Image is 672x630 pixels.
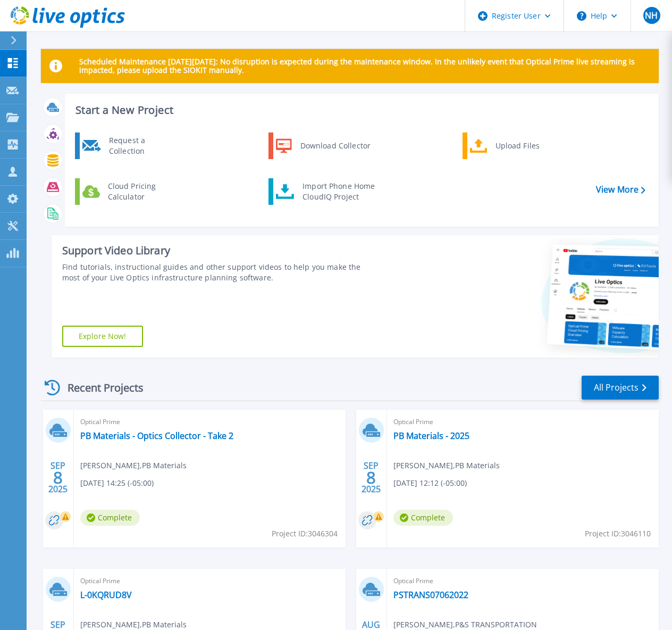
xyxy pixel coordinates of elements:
a: Upload Files [463,132,572,159]
span: [DATE] 14:25 (-05:00) [80,477,154,489]
span: Optical Prime [80,575,339,587]
a: PSTRANS07062022 [393,590,468,600]
div: Cloud Pricing Calculator [103,181,181,202]
a: All Projects [582,376,659,400]
span: [PERSON_NAME] , PB Materials [80,460,187,471]
h3: Start a New Project [75,104,645,116]
span: NH [645,11,658,20]
a: View More [596,185,645,195]
a: Cloud Pricing Calculator [75,178,184,205]
span: 8 [366,473,376,482]
div: Recent Projects [41,375,158,401]
span: Optical Prime [393,575,652,587]
span: Optical Prime [393,416,652,428]
a: Request a Collection [75,132,184,159]
span: Complete [80,510,140,526]
a: PB Materials - Optics Collector - Take 2 [80,430,233,441]
div: SEP 2025 [48,458,68,497]
a: Explore Now! [62,326,143,347]
a: L-0KQRUD8V [80,590,132,600]
span: Project ID: 3046110 [585,528,651,540]
span: 8 [53,473,63,482]
div: Request a Collection [104,135,181,156]
div: SEP 2025 [361,458,381,497]
p: Scheduled Maintenance [DATE][DATE]: No disruption is expected during the maintenance window. In t... [79,57,650,74]
span: Optical Prime [80,416,339,428]
a: Download Collector [268,132,377,159]
div: Upload Files [490,135,569,156]
span: [PERSON_NAME] , PB Materials [393,460,500,471]
div: Download Collector [295,135,375,156]
div: Find tutorials, instructional guides and other support videos to help you make the most of your L... [62,262,377,283]
div: Support Video Library [62,244,377,258]
span: [DATE] 12:12 (-05:00) [393,477,467,489]
span: Complete [393,510,453,526]
div: Import Phone Home CloudIQ Project [297,181,380,202]
a: PB Materials - 2025 [393,430,469,441]
span: Project ID: 3046304 [272,528,338,540]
